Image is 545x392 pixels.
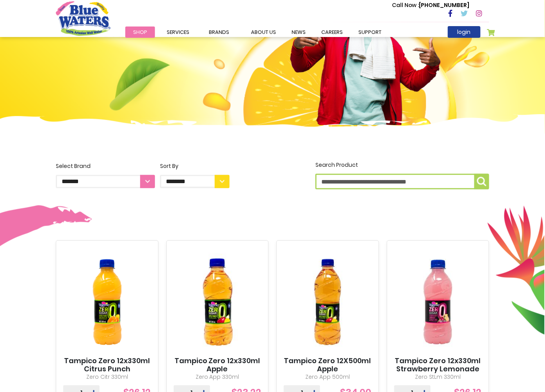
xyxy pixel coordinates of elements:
a: support [351,26,389,38]
a: store logo [56,1,110,35]
a: Tampico Zero 12x330ml Strawberry Lemonade [394,357,482,374]
button: Search Product [474,174,489,189]
img: Tampico Zero 12x330ml Apple [174,247,262,357]
p: Zero App 330ml [174,373,262,381]
p: [PHONE_NUMBER] [392,1,470,9]
a: Tampico Zero 12x330ml Apple [174,357,262,374]
select: Sort By [160,175,230,188]
span: Brands [209,28,229,36]
div: Sort By [160,162,230,170]
img: Tampico Zero 12X500ml Apple [284,247,372,357]
h4: Order Online [56,25,230,39]
a: login [448,26,481,38]
a: News [284,26,313,38]
label: Select Brand [56,162,155,188]
span: Shop [133,28,147,36]
a: Tampico Zero 12X500ml Apple [284,357,372,374]
p: Zero Citr 330ml [63,373,151,381]
span: Services [167,28,189,36]
p: Zero StLm 330ml [394,373,482,381]
a: careers [313,26,351,38]
p: Zero App 500ml [284,373,372,381]
a: about us [243,26,284,38]
label: Search Product [315,161,489,189]
input: Search Product [315,174,489,189]
img: Tampico Zero 12x330ml Citrus Punch [63,247,151,357]
span: Call Now : [392,1,419,9]
img: search-icon.png [477,177,486,186]
select: Select Brand [56,175,155,188]
a: Tampico Zero 12x330ml Citrus Punch [63,357,151,374]
img: Tampico Zero 12x330ml Strawberry Lemonade [394,247,482,357]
